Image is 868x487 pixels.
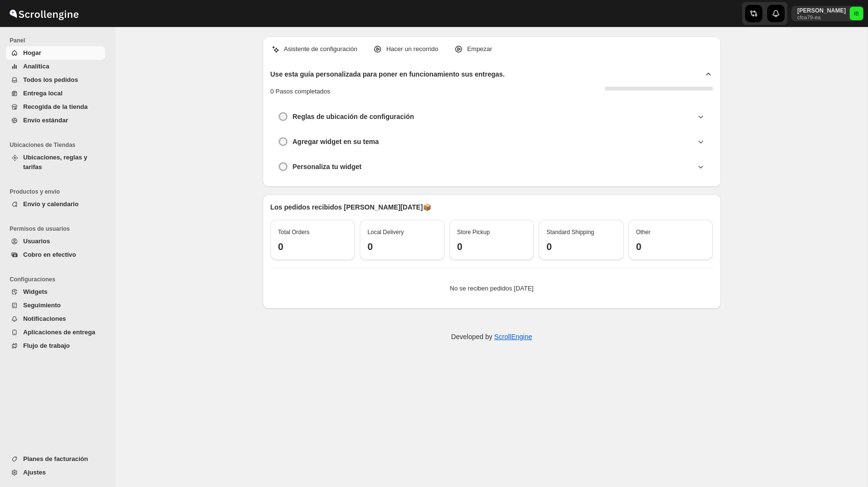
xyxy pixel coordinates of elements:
[293,162,362,171] h3: Personaliza tu widget
[6,60,105,73] button: Analítica
[546,241,616,252] h3: 0
[457,229,490,236] span: Store Pickup
[451,332,532,342] p: Developed by
[23,76,78,83] span: Todos los pedidos
[367,241,437,252] h3: 0
[23,302,61,309] span: Seguimiento
[6,285,105,299] button: Widgets
[23,237,50,245] span: Usuarios
[278,241,348,252] h3: 0
[6,299,105,312] button: Seguimiento
[797,7,846,14] p: [PERSON_NAME]
[386,44,438,54] p: Hacer un recorrido
[850,7,863,20] span: Isabel Blanco
[6,339,105,353] button: Flujo de trabajo
[6,197,105,211] button: Envío y calendario
[10,37,109,44] span: Panel
[23,103,88,110] span: Recogida de la tienda
[271,87,330,96] p: 0 Pasos completados
[23,117,68,124] span: Envío estándar
[10,276,109,283] span: Configuraciones
[23,251,76,258] span: Cobro en efectivo
[278,284,705,293] p: No se reciben pedidos [DATE]
[23,154,87,171] span: Ubicaciones, reglas y tarifas
[23,200,79,208] span: Envío y calendario
[271,202,713,212] p: Los pedidos recibidos [PERSON_NAME][DATE] 📦
[23,288,47,295] span: Widgets
[23,315,66,322] span: Notificaciones
[23,63,49,70] span: Analítica
[23,49,41,56] span: Hogar
[293,112,414,121] h3: Reglas de ubicación de configuración
[278,229,310,236] span: Total Orders
[6,326,105,339] button: Aplicaciones de entrega
[636,229,651,236] span: Other
[293,137,379,146] h3: Agregar widget en su tema
[23,342,70,349] span: Flujo de trabajo
[6,46,105,60] button: Hogar
[791,6,864,21] button: User menu
[23,469,46,476] span: Ajustes
[10,188,109,196] span: Productos y envío
[636,241,705,252] h3: 0
[494,333,532,341] a: ScrollEngine
[797,14,846,20] p: cfca79-ea
[23,329,95,336] span: Aplicaciones de entrega
[284,44,357,54] p: Asistente de configuración
[10,141,109,149] span: Ubicaciones de Tiendas
[23,455,88,462] span: Planes de facturación
[8,1,80,26] img: ScrollEngine
[6,248,105,262] button: Cobro en efectivo
[10,225,109,233] span: Permisos de usuarios
[457,241,527,252] h3: 0
[6,151,105,174] button: Ubicaciones, reglas y tarifas
[6,312,105,326] button: Notificaciones
[367,229,404,236] span: Local Delivery
[271,69,505,79] h2: Use esta guía personalizada para poner en funcionamiento sus entregas.
[546,229,594,236] span: Standard Shipping
[23,90,63,97] span: Entrega local
[6,466,105,479] button: Ajustes
[6,73,105,87] button: Todos los pedidos
[854,11,859,16] text: IB
[467,44,492,54] p: Empezar
[6,452,105,466] button: Planes de facturación
[6,235,105,248] button: Usuarios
